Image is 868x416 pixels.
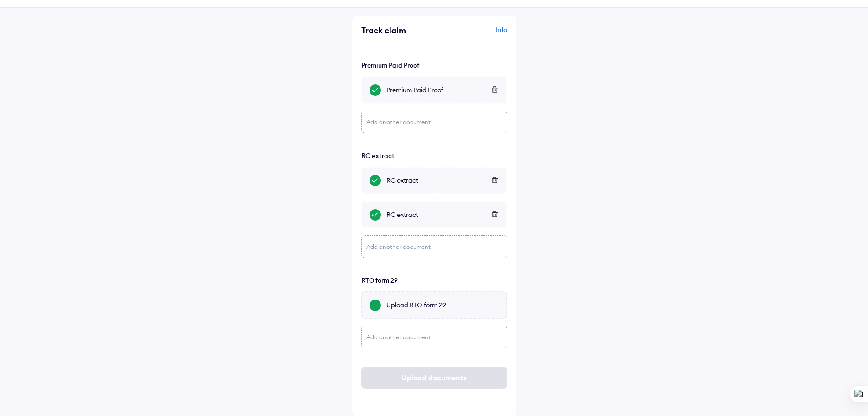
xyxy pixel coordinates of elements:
[361,111,507,133] div: Add another document
[361,25,432,36] div: Track claim
[386,85,499,95] div: Premium Paid Proof
[361,61,507,69] div: Premium Paid Proof
[361,326,507,348] div: Add another document
[361,235,507,258] div: Add another document
[437,25,507,42] div: Info
[386,210,499,219] div: RC extract
[361,152,507,160] div: RC extract
[361,276,507,284] div: RTO form 29
[386,300,499,310] div: Upload RTO form 29
[386,176,499,185] div: RC extract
